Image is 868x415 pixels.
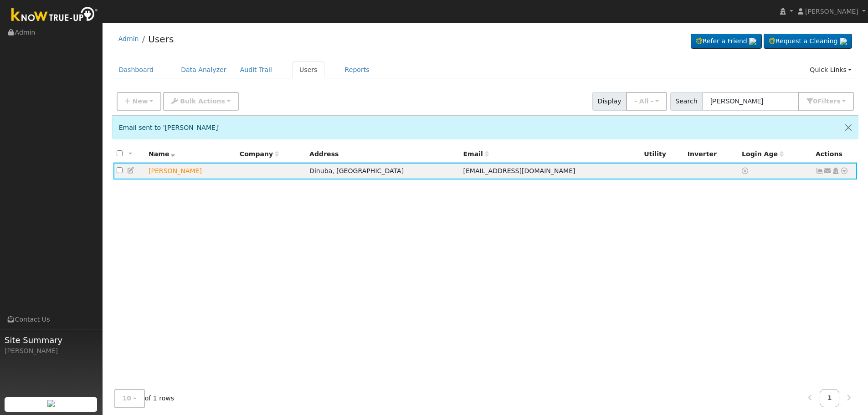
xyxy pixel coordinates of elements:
div: Utility [644,149,681,159]
a: Refer a Friend [691,34,762,49]
span: Days since last login [742,150,784,158]
a: Edit User [127,167,135,174]
a: Data Analyzer [174,61,233,78]
a: 1 [820,389,840,407]
span: Site Summary [5,334,98,346]
span: [EMAIL_ADDRESS][DOMAIN_NAME] [463,167,575,174]
span: of 1 rows [114,389,175,408]
a: Other actions [840,166,848,176]
img: retrieve [47,400,55,407]
span: Search [670,92,703,111]
span: 10 [123,395,132,402]
button: 10 [114,389,145,408]
a: Login As [832,167,840,174]
a: Audit Trail [233,61,279,78]
span: New [132,97,148,105]
button: New [117,92,162,111]
span: Name [149,150,175,158]
span: Filter [817,97,841,105]
td: Lead [145,163,236,179]
a: Reports [338,61,376,78]
td: Dinuba, [GEOGRAPHIC_DATA] [306,163,460,179]
a: Admin [118,35,139,42]
span: Bulk Actions [180,97,225,105]
img: Know True-Up [7,5,103,26]
span: Email sent to '[PERSON_NAME]' [119,124,220,131]
span: s [837,97,840,105]
span: [PERSON_NAME] [805,8,858,15]
div: Address [309,149,457,159]
div: Inverter [688,149,735,159]
a: Users [293,61,324,78]
a: Dashboard [112,61,161,78]
a: Not connected [816,167,824,174]
div: [PERSON_NAME] [5,346,98,356]
button: 0Filters [798,92,854,111]
button: Bulk Actions [163,92,238,111]
span: Email [463,150,488,158]
a: Request a Cleaning [764,34,852,49]
img: retrieve [749,38,756,45]
button: Close [839,116,858,138]
span: Company name [240,150,279,158]
a: rjr9394@sbcglobal.net [824,166,832,176]
a: Quick Links [803,61,858,78]
img: retrieve [840,38,847,45]
div: Actions [816,149,854,159]
input: Search [702,92,799,111]
span: Display [592,92,627,111]
a: Users [148,34,174,45]
a: No login access [742,167,750,174]
button: - All - [626,92,667,111]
